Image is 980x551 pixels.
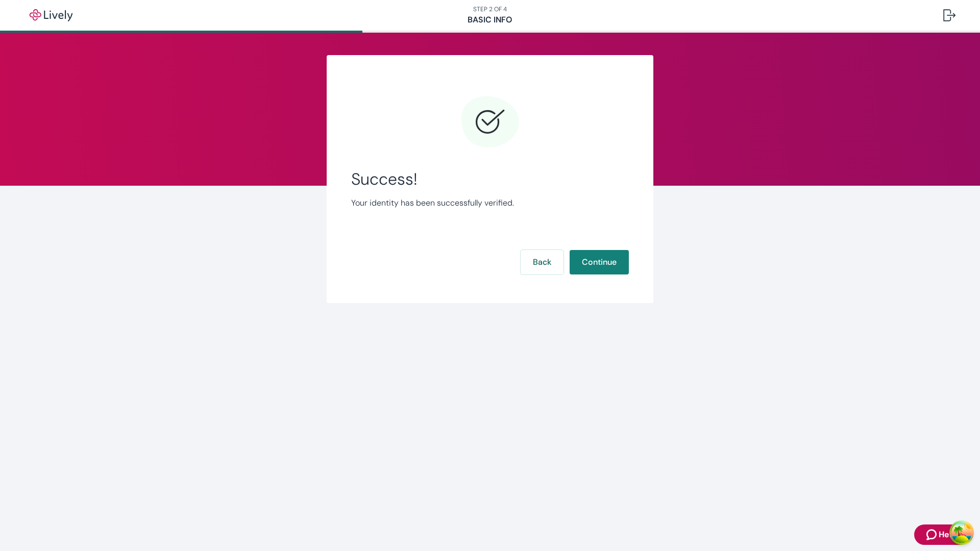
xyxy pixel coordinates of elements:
button: Open Tanstack query devtools [951,522,972,543]
button: Zendesk support iconHelp [914,524,969,545]
svg: Checkmark icon [459,92,521,153]
span: Success! [351,169,629,189]
svg: Zendesk support icon [926,529,939,541]
img: Lively [22,9,80,21]
span: Help [939,529,957,541]
p: Your identity has been successfully verified. [351,197,629,209]
button: Continue [570,250,629,274]
button: Back [521,250,563,274]
button: Log out [935,3,964,28]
